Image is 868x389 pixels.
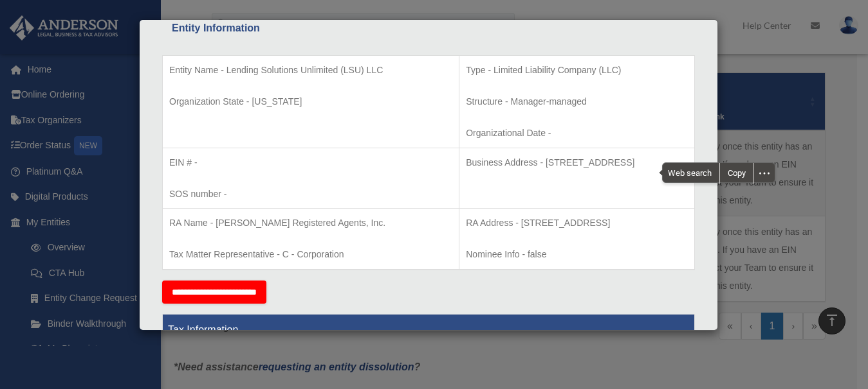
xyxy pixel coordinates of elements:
[169,155,452,171] p: EIN # -
[169,94,452,110] p: Organization State - [US_STATE]
[169,215,452,231] p: RA Name - [PERSON_NAME] Registered Agents, Inc.
[466,125,688,141] p: Organizational Date -
[466,215,688,231] p: RA Address - [STREET_ADDRESS]
[720,163,753,182] div: Copy
[466,246,688,263] p: Nominee Info - false
[466,94,688,110] p: Structure - Manager-managed
[163,314,695,345] th: Tax Information
[466,62,688,78] p: Type - Limited Liability Company (LLC)
[466,155,688,171] p: Business Address - [STREET_ADDRESS]
[169,62,452,78] p: Entity Name - Lending Solutions Unlimited (LSU) LLC
[169,246,452,263] p: Tax Matter Representative - C - Corporation
[663,163,719,182] span: Web search
[169,186,452,202] p: SOS number -
[172,19,685,37] div: Entity Information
